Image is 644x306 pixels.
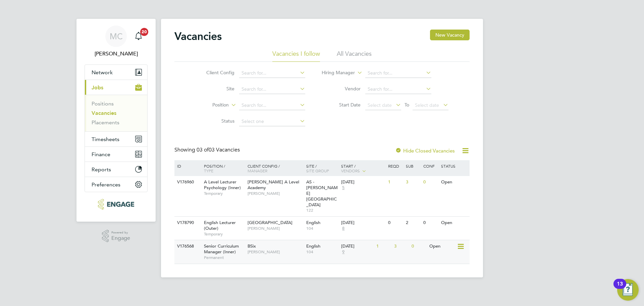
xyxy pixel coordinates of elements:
[404,176,422,188] div: 3
[85,177,147,192] button: Preferences
[76,19,156,222] nav: Main navigation
[239,117,305,126] input: Select one
[174,146,241,154] div: Showing
[248,168,267,173] span: Manager
[92,100,114,107] a: Positions
[110,32,123,41] span: MC
[341,226,345,231] span: 8
[196,118,234,124] label: Status
[422,176,439,188] div: 0
[248,220,292,225] span: [GEOGRAPHIC_DATA]
[196,70,234,76] label: Client Config
[92,69,113,76] span: Network
[248,243,256,249] span: BSix
[404,217,422,229] div: 2
[248,226,303,231] span: [PERSON_NAME]
[341,220,385,226] div: [DATE]
[102,230,130,243] a: Powered byEngage
[617,279,639,301] button: Open Resource Center, 13 new notifications
[306,226,338,231] span: 104
[85,80,147,95] button: Jobs
[92,110,116,116] a: Vacancies
[204,255,244,260] span: Permanent
[430,30,470,40] button: New Vacancy
[204,220,236,231] span: English Lecturer (Outer)
[85,162,147,177] button: Reports
[248,249,303,255] span: [PERSON_NAME]
[365,85,431,94] input: Search for...
[92,166,111,173] span: Reports
[199,160,246,176] div: Position /
[322,102,361,108] label: Start Date
[341,168,360,173] span: Vendors
[272,50,320,62] li: Vacancies I follow
[92,151,110,158] span: Finance
[85,147,147,162] button: Finance
[305,160,340,176] div: Site /
[395,147,455,154] label: Hide Closed Vacancies
[92,181,120,188] span: Preferences
[239,69,305,78] input: Search for...
[306,168,329,173] span: Site Group
[190,102,229,108] label: Position
[392,240,410,253] div: 3
[306,179,338,208] span: AS - [PERSON_NAME][GEOGRAPHIC_DATA]
[415,102,439,108] span: Select date
[197,146,209,153] span: 03 of
[92,136,119,142] span: Timesheets
[204,191,244,196] span: Temporary
[365,69,431,78] input: Search for...
[322,86,361,92] label: Vendor
[386,176,404,188] div: 1
[306,249,338,255] span: 104
[85,132,147,146] button: Timesheets
[248,179,299,190] span: [PERSON_NAME] A Level Academy
[85,50,148,58] span: Mark Carter
[341,244,373,249] div: [DATE]
[85,95,147,131] div: Jobs
[111,235,130,241] span: Engage
[239,101,305,110] input: Search for...
[439,176,469,188] div: Open
[175,240,199,253] div: V176568
[341,249,345,255] span: 9
[85,199,148,210] a: Go to home page
[386,160,404,172] div: Reqd
[111,230,130,235] span: Powered by
[239,85,305,94] input: Search for...
[85,65,147,80] button: Network
[368,102,392,108] span: Select date
[402,100,411,109] span: To
[204,168,213,173] span: Type
[439,160,469,172] div: Status
[140,28,148,36] span: 20
[175,176,199,188] div: V176960
[175,160,199,172] div: ID
[428,240,457,253] div: Open
[248,191,303,196] span: [PERSON_NAME]
[404,160,422,172] div: Sub
[197,146,240,153] span: 03 Vacancies
[375,240,392,253] div: 1
[439,217,469,229] div: Open
[341,185,345,191] span: 5
[246,160,305,176] div: Client Config /
[174,30,222,43] h2: Vacancies
[85,26,148,58] a: MC[PERSON_NAME]
[339,160,386,177] div: Start /
[132,26,145,47] a: 20
[204,243,239,255] span: Senior Curriculum Manager (Inner)
[306,220,320,225] span: English
[316,70,355,76] label: Hiring Manager
[337,50,372,62] li: All Vacancies
[196,86,234,92] label: Site
[306,208,338,213] span: 122
[341,179,385,185] div: [DATE]
[98,199,134,210] img: xede-logo-retina.png
[422,160,439,172] div: Conf
[204,179,241,190] span: A Level Lecturer Psychology (Inner)
[204,231,244,237] span: Temporary
[422,217,439,229] div: 0
[175,217,199,229] div: V178790
[410,240,427,253] div: 0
